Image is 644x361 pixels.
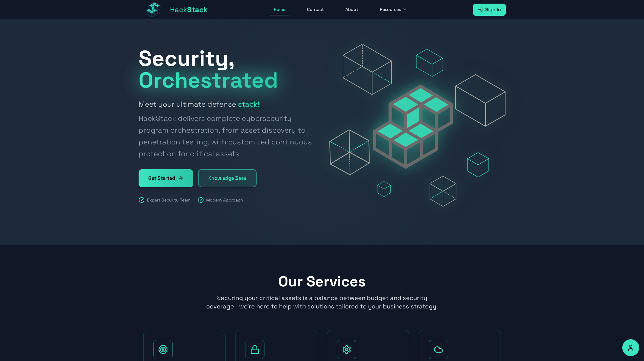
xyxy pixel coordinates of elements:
[139,112,315,160] span: HackStack delivers complete cybersecurity program orchestration, from asset discovery to penetrat...
[139,47,315,91] h1: Security,
[139,98,315,160] h2: Meet your ultimate defense
[206,294,438,311] p: Securing your critical assets is a balance between budget and security coverage - we're here to h...
[270,4,289,15] a: Home
[380,6,401,12] span: Resources
[139,274,506,289] h2: Our Services
[622,339,639,356] button: Accessibility Options
[485,6,501,13] span: Sign In
[139,66,278,94] span: Orchestrated
[139,169,193,187] a: Get Started
[139,197,191,203] div: Expert Security Team
[376,4,411,15] button: Resources
[303,4,327,15] a: Contact
[198,169,257,187] a: Knowledge Base
[198,197,243,203] div: Modern Approach
[342,4,362,15] a: About
[238,99,259,109] strong: stack!
[187,5,208,14] span: Stack
[170,5,208,15] span: Hack
[473,4,506,16] a: Sign In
